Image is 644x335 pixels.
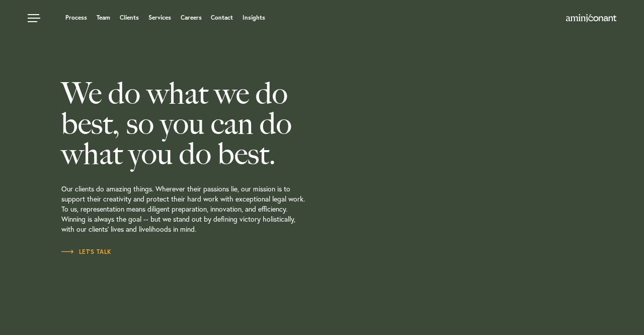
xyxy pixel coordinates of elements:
[61,249,112,255] span: Let’s Talk
[61,78,368,169] h2: We do what we do best, so you can do what you do best.
[97,15,110,21] a: Team
[120,15,139,21] a: Clients
[61,169,368,247] p: Our clients do amazing things. Wherever their passions lie, our mission is to support their creat...
[243,15,265,21] a: Insights
[566,14,616,22] img: Amini & Conant
[61,247,112,257] a: Let’s Talk
[181,15,202,21] a: Careers
[211,15,233,21] a: Contact
[65,15,87,21] a: Process
[148,15,171,21] a: Services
